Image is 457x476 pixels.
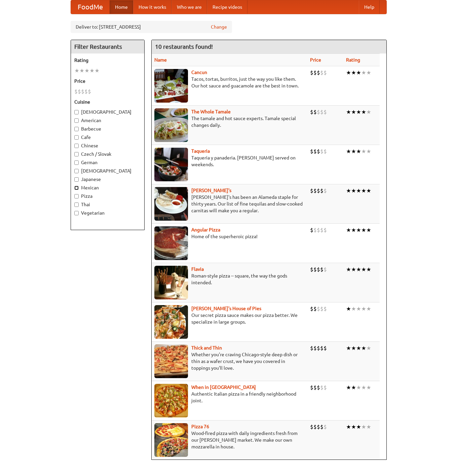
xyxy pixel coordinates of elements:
li: ★ [361,384,366,391]
p: Tacos, tortas, burritos, just the way you like them. Our hot sauce and guacamole are the best in ... [154,76,305,89]
label: [DEMOGRAPHIC_DATA] [74,109,141,115]
a: Price [310,57,321,63]
li: $ [323,148,327,155]
input: [DEMOGRAPHIC_DATA] [74,169,79,173]
img: angular.jpg [154,226,188,260]
li: ★ [346,305,351,313]
li: $ [313,187,317,194]
li: $ [317,423,320,431]
input: Pizza [74,194,79,198]
li: $ [310,384,313,391]
li: ★ [346,344,351,352]
li: $ [320,266,323,273]
a: Recipe videos [207,0,247,14]
li: $ [310,187,313,194]
li: $ [317,384,320,391]
li: $ [320,226,323,234]
li: $ [320,305,323,313]
li: ★ [346,266,351,273]
li: $ [320,148,323,155]
a: Pizza 76 [191,424,209,429]
li: $ [320,384,323,391]
li: ★ [356,108,361,116]
a: The Whole Tamale [191,109,231,114]
li: ★ [366,187,371,194]
p: The tamale and hot sauce experts. Tamale special changes daily. [154,115,305,129]
a: FoodMe [71,0,110,14]
h5: Cuisine [74,99,141,105]
li: $ [317,108,320,116]
li: ★ [351,148,356,155]
a: Flavia [191,266,204,272]
input: Mexican [74,186,79,190]
li: ★ [356,226,361,234]
li: ★ [361,423,366,431]
label: Chinese [74,142,141,149]
li: ★ [351,344,356,352]
li: ★ [366,266,371,273]
li: ★ [361,266,366,273]
img: pizza76.jpg [154,423,188,457]
li: $ [320,108,323,116]
li: $ [323,69,327,76]
li: $ [78,88,81,95]
a: Angular Pizza [191,227,220,232]
li: ★ [356,305,361,313]
li: ★ [351,423,356,431]
li: $ [313,148,317,155]
li: $ [323,226,327,234]
li: $ [84,88,88,95]
ng-pluralize: 10 restaurants found! [155,43,213,50]
li: ★ [361,69,366,76]
li: $ [313,266,317,273]
li: ★ [94,67,100,74]
li: $ [320,423,323,431]
li: $ [317,266,320,273]
li: ★ [346,423,351,431]
li: ★ [351,108,356,116]
h4: Filter Restaurants [71,40,144,53]
li: $ [323,187,327,194]
li: ★ [366,423,371,431]
h5: Price [74,78,141,84]
li: ★ [84,67,89,74]
li: ★ [366,344,371,352]
label: Mexican [74,184,141,191]
input: Barbecue [74,127,79,131]
b: [PERSON_NAME]'s [191,188,231,193]
li: $ [310,148,313,155]
img: cancun.jpg [154,69,188,103]
a: Taqueria [191,148,210,154]
a: Cancun [191,70,207,75]
label: Czech / Slovak [74,151,141,157]
li: $ [317,305,320,313]
li: $ [317,148,320,155]
img: pedros.jpg [154,187,188,221]
li: ★ [361,226,366,234]
li: ★ [346,148,351,155]
li: $ [310,69,313,76]
a: [PERSON_NAME]'s House of Pies [191,306,261,311]
input: [DEMOGRAPHIC_DATA] [74,110,79,114]
img: taqueria.jpg [154,148,188,181]
a: When in [GEOGRAPHIC_DATA] [191,385,256,390]
img: flavia.jpg [154,266,188,299]
li: $ [313,344,317,352]
input: Vegetarian [74,211,79,215]
li: ★ [361,148,366,155]
li: ★ [356,423,361,431]
li: ★ [356,69,361,76]
label: Pizza [74,193,141,199]
li: ★ [356,384,361,391]
li: $ [313,69,317,76]
a: Who we are [172,0,207,14]
li: $ [310,423,313,431]
li: ★ [351,226,356,234]
li: $ [310,305,313,313]
li: $ [323,108,327,116]
li: $ [323,344,327,352]
input: German [74,160,79,165]
li: $ [317,69,320,76]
